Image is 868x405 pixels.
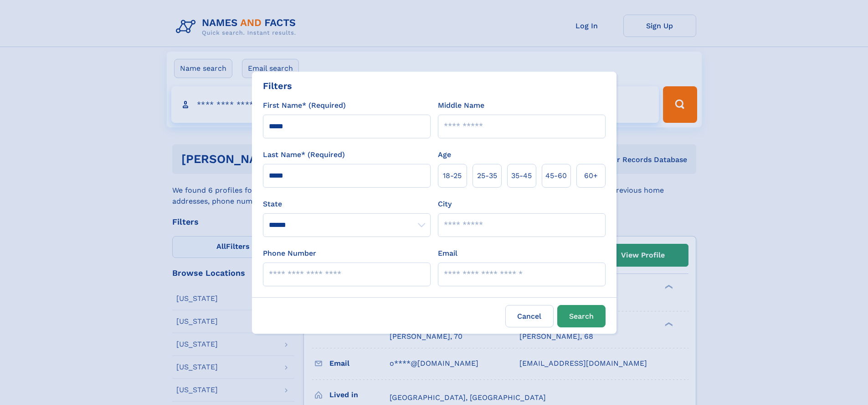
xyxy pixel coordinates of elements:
span: 18‑25 [443,170,462,181]
label: City [438,199,452,210]
span: 45‑60 [545,170,567,181]
span: 60+ [584,170,598,181]
label: Phone Number [263,248,316,259]
label: Middle Name [438,100,484,111]
label: Last Name* (Required) [263,149,345,160]
span: 35‑45 [511,170,532,181]
label: First Name* (Required) [263,100,346,111]
span: 25‑35 [477,170,497,181]
div: Filters [263,79,292,93]
label: Email [438,248,457,259]
label: State [263,199,431,210]
label: Cancel [505,305,554,327]
label: Age [438,149,451,160]
button: Search [557,305,606,327]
